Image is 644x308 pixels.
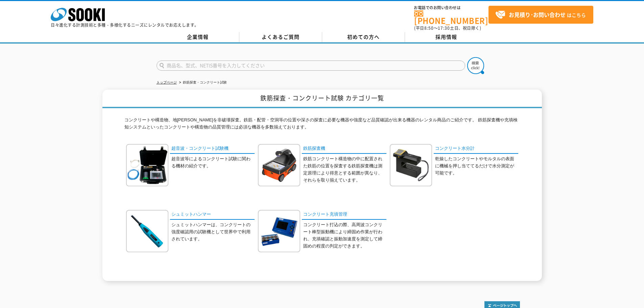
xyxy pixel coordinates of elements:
[322,32,405,42] a: 初めての方へ
[438,25,450,31] span: 17:30
[424,25,434,31] span: 8:50
[178,79,227,86] li: 鉄筋探査・コンクリート試験
[414,10,488,24] a: [PHONE_NUMBER]
[157,80,177,84] a: トップページ
[302,144,386,154] a: 鉄筋探査機
[405,32,488,42] a: 採用情報
[303,156,386,184] p: 鉄筋コンクリート構造物の中に配置された鉄筋の位置を探査する鉄筋探査機は測定原理により得意とする範囲が異なり、それらを取り揃えています。
[102,90,542,108] h1: 鉄筋探査・コンクリート試験 カテゴリ一覧
[488,6,593,24] a: お見積り･お問い合わせはこちら
[239,32,322,42] a: よくあるご質問
[509,10,566,19] strong: お見積り･お問い合わせ
[258,210,300,252] img: コンクリート充填管理
[435,156,518,176] p: 乾燥したコンクリートやモルタルの表面に機械を押し当ててるだけで水分測定が可能です。
[434,144,518,154] a: コンクリート水分計
[171,221,255,242] p: シュミットハンマーは、コンクリートの強度確認用の試験機として世界中で利用されています。
[157,61,465,71] input: 商品名、型式、NETIS番号を入力してください
[495,10,586,20] span: はこちら
[171,156,255,170] p: 超音波等によるコンクリート試験に関わる機材の紹介です。
[390,144,432,186] img: コンクリート水分計
[303,221,386,250] p: コンクリート打込の際、高周波コンクリート棒型振動機により締固め作業が行われ、充填確認と振動加速度を測定して締固めの程度の判定ができます。
[258,144,300,186] img: 鉄筋探査機
[414,6,488,10] span: お電話でのお問い合わせは
[126,210,168,252] img: シュミットハンマー
[170,210,255,220] a: シュミットハンマー
[51,23,199,27] p: 日々進化する計測技術と多種・多様化するニーズにレンタルでお応えします。
[157,32,239,42] a: 企業情報
[124,117,520,134] p: コンクリートや構造物、地[PERSON_NAME]を非破壊探査。鉄筋・配管・空洞等の位置や深さの探査に必要な機器や強度など品質確認が出来る機器のレンタル商品のご紹介です。 鉄筋探査機や充填検知シ...
[126,144,168,186] img: 超音波・コンクリート試験機
[414,25,481,31] span: (平日 ～ 土日、祝日除く)
[170,144,255,154] a: 超音波・コンクリート試験機
[302,210,386,220] a: コンクリート充填管理
[347,33,380,41] span: 初めての方へ
[467,57,484,74] img: btn_search.png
